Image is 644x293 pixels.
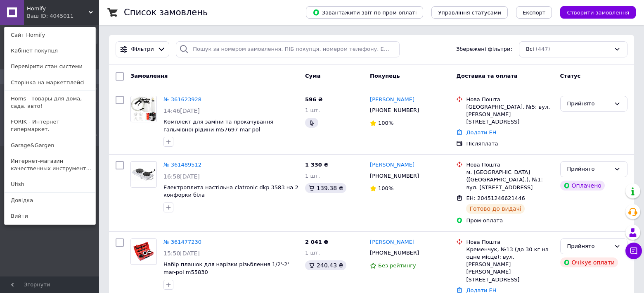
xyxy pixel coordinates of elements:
[5,114,95,137] a: FORIK - Интернет гипермаркет.
[305,250,320,256] span: 1 шт.
[370,238,414,246] a: [PERSON_NAME]
[560,257,618,267] div: Очікує оплати
[431,6,508,19] button: Управління статусами
[163,184,298,198] a: Електроплита настільна clatronic dkp 3583 на 2 конфорки біла
[378,185,393,191] span: 100%
[625,243,642,259] button: Чат з покупцем
[536,46,550,52] span: (447)
[466,246,553,283] div: Кременчук, №13 (до 30 кг на одне місце): вул. [PERSON_NAME] [PERSON_NAME][STREET_ADDRESS]
[368,105,421,116] div: [PHONE_NUMBER]
[5,75,95,91] a: Сторінка на маркетплейсі
[5,91,95,114] a: Homs - Товары для дома, сада, авто!
[163,162,201,168] a: № 361489512
[567,10,629,16] span: Створити замовлення
[5,138,95,153] a: Garage&Gargen
[456,45,512,53] span: Збережені фільтри:
[131,242,156,261] img: Фото товару
[131,45,154,53] span: Фільтри
[368,171,421,181] div: [PHONE_NUMBER]
[526,45,534,53] span: Всі
[306,6,423,19] button: Завантажити звіт по пром-оплаті
[370,161,414,169] a: [PERSON_NAME]
[163,250,200,257] span: 15:50[DATE]
[5,208,95,224] a: Вийти
[523,10,546,16] span: Експорт
[466,204,525,214] div: Готово до видачі
[130,73,168,79] span: Замовлення
[456,73,517,79] span: Доставка та оплата
[466,140,553,148] div: Післяплата
[567,165,611,174] div: Прийнято
[5,43,95,59] a: Кабінет покупця
[5,153,95,176] a: Интернет-магазин качественных инструмент...
[305,107,320,113] span: 1 шт.
[305,96,323,102] span: 596 ₴
[130,238,157,265] a: Фото товару
[466,217,553,224] div: Пром-оплата
[466,195,525,201] span: ЕН: 20451246621446
[130,96,157,122] a: Фото товару
[124,7,208,17] h1: Список замовлень
[305,183,346,193] div: 139.38 ₴
[131,96,156,122] img: Фото товару
[163,239,201,245] a: № 361477230
[466,103,553,126] div: [GEOGRAPHIC_DATA], №5: вул. [PERSON_NAME][STREET_ADDRESS]
[560,73,581,79] span: Статус
[466,238,553,246] div: Нова Пошта
[560,6,636,19] button: Створити замовлення
[305,173,320,179] span: 1 шт.
[163,261,289,275] a: Набір плашок для нарізки різьблення 1/2'-2' mar-pol m55830
[466,169,553,191] div: м. [GEOGRAPHIC_DATA] ([GEOGRAPHIC_DATA].), №1: вул. [STREET_ADDRESS]
[378,262,416,269] span: Без рейтингу
[368,248,421,258] div: [PHONE_NUMBER]
[560,181,605,191] div: Оплачено
[516,6,552,19] button: Експорт
[5,59,95,74] a: Перевірити стан системи
[5,193,95,208] a: Довідка
[378,120,393,126] span: 100%
[163,107,200,114] span: 14:46[DATE]
[5,176,95,192] a: Ufish
[567,242,611,251] div: Прийнято
[466,96,553,103] div: Нова Пошта
[313,9,417,16] span: Завантажити звіт по пром-оплаті
[163,96,201,102] a: № 361623928
[438,10,501,16] span: Управління статусами
[131,165,156,183] img: Фото товару
[163,119,273,133] a: Комплект для заміни та прокачування гальмівної рідини m57697 mar-pol
[5,27,95,43] a: Сайт Homify
[305,73,320,79] span: Cума
[370,96,414,104] a: [PERSON_NAME]
[130,161,157,188] a: Фото товару
[466,129,496,136] a: Додати ЕН
[27,5,89,12] span: Homify
[305,260,346,270] div: 240.43 ₴
[305,162,328,168] span: 1 330 ₴
[567,100,611,108] div: Прийнято
[27,12,62,20] div: Ваш ID: 4045011
[176,41,400,57] input: Пошук за номером замовлення, ПІБ покупця, номером телефону, Email, номером накладної
[305,239,328,245] span: 2 041 ₴
[163,173,200,180] span: 16:58[DATE]
[370,73,400,79] span: Покупець
[466,161,553,169] div: Нова Пошта
[552,9,636,15] a: Створити замовлення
